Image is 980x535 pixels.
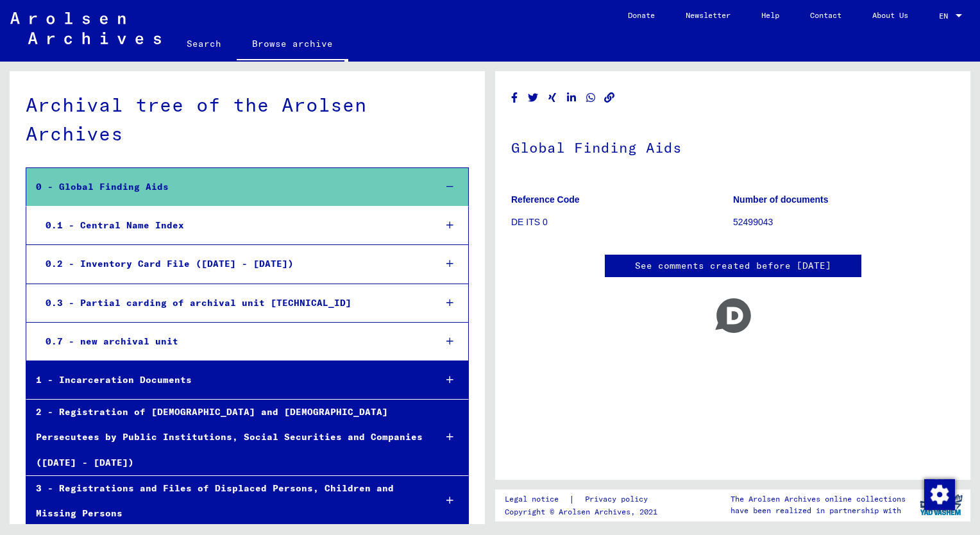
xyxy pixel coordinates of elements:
span: EN [939,12,953,21]
p: Copyright © Arolsen Archives, 2021 [505,506,663,518]
a: Browse archive [237,28,348,62]
b: Number of documents [733,194,829,205]
div: 1 - Incarceration Documents [26,368,425,393]
div: Change consent [924,479,954,509]
div: 0 - Global Finding Aids [26,174,425,200]
a: Privacy policy [575,493,663,506]
h1: Global Finding Aids [511,118,954,174]
div: 2 - Registration of [DEMOGRAPHIC_DATA] and [DEMOGRAPHIC_DATA] Persecutees by Public Institutions,... [26,400,425,475]
p: DE ITS 0 [511,216,732,229]
button: Share on LinkedIn [565,90,579,106]
p: 52499043 [733,216,954,229]
button: Share on Xing [546,90,559,106]
img: Arolsen_neg.svg [10,12,161,44]
p: The Arolsen Archives online collections [731,493,906,505]
button: Share on WhatsApp [584,90,598,106]
div: | [505,493,663,506]
div: 3 - Registrations and Files of Displaced Persons, Children and Missing Persons [26,476,425,526]
img: yv_logo.png [917,489,965,521]
b: Reference Code [511,194,580,205]
a: Search [171,28,237,59]
button: Copy link [603,90,616,106]
div: Archival tree of the Arolsen Archives [26,90,469,148]
img: Change consent [924,479,955,510]
button: Share on Facebook [508,90,521,106]
div: 0.2 - Inventory Card File ([DATE] - [DATE]) [36,251,425,276]
a: Legal notice [505,493,569,506]
button: Share on Twitter [527,90,540,106]
div: 0.1 - Central Name Index [36,213,425,238]
div: 0.7 - new archival unit [36,329,425,354]
div: 0.3 - Partial carding of archival unit [TECHNICAL_ID] [36,291,425,316]
p: have been realized in partnership with [731,505,906,516]
a: See comments created before [DATE] [635,259,831,273]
